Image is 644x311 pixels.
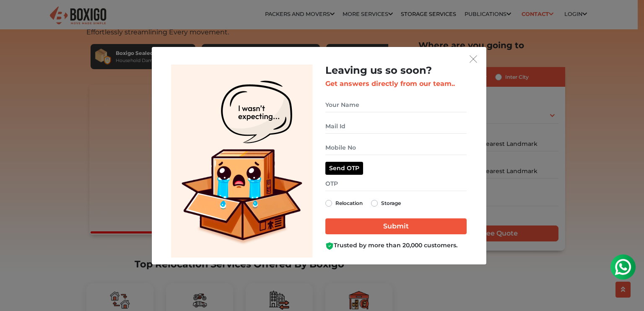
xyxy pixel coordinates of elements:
[325,242,334,250] img: Boxigo Customer Shield
[381,198,401,208] label: Storage
[325,119,467,134] input: Mail Id
[325,80,467,88] h3: Get answers directly from our team..
[470,55,477,63] img: exit
[325,241,467,250] div: Trusted by more than 20,000 customers.
[171,65,313,258] img: Lead Welcome Image
[325,176,467,191] input: OTP
[8,8,25,25] img: whatsapp-icon.svg
[325,65,467,77] h2: Leaving us so soon?
[325,98,467,112] input: Your Name
[325,140,467,155] input: Mobile No
[335,198,363,208] label: Relocation
[325,218,467,234] input: Submit
[325,162,363,175] button: Send OTP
